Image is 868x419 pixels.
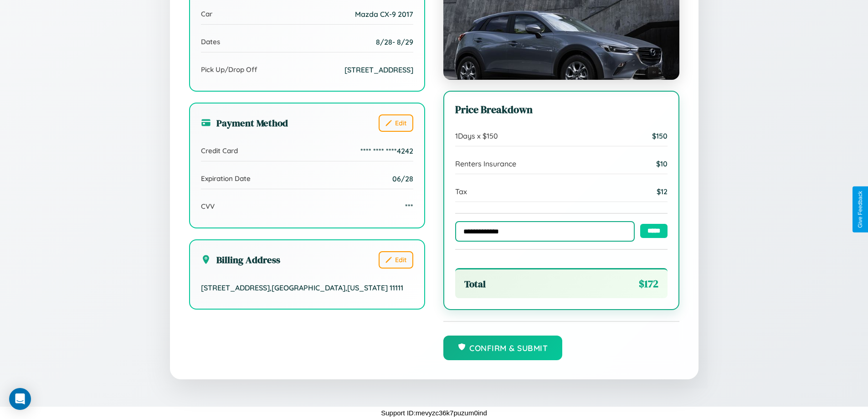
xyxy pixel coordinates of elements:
h3: Billing Address [201,253,280,266]
button: Edit [379,114,413,132]
span: Pick Up/Drop Off [201,65,257,74]
span: 1 Days x $ 150 [455,131,498,140]
span: $ 12 [657,187,668,196]
span: Tax [455,187,467,196]
span: 06/28 [392,174,413,183]
span: Mazda CX-9 2017 [355,10,413,19]
span: Expiration Date [201,174,251,183]
div: Open Intercom Messenger [9,388,31,410]
span: 8 / 28 - 8 / 29 [376,37,413,47]
span: Total [464,277,486,290]
h3: Price Breakdown [455,103,668,117]
span: $ 172 [639,277,658,291]
span: Renters Insurance [455,159,516,168]
span: [STREET_ADDRESS] [344,65,413,74]
button: Confirm & Submit [443,336,563,360]
span: [STREET_ADDRESS] , [GEOGRAPHIC_DATA] , [US_STATE] 11111 [201,283,403,292]
span: $ 10 [656,159,668,168]
span: Credit Card [201,146,238,155]
h3: Payment Method [201,116,288,129]
p: Support ID: mevyzc36k7puzum0ind [381,407,487,419]
button: Edit [379,251,413,269]
span: CVV [201,202,215,211]
div: Give Feedback [857,191,863,228]
span: Dates [201,37,220,46]
span: Car [201,10,212,18]
span: $ 150 [652,131,668,140]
